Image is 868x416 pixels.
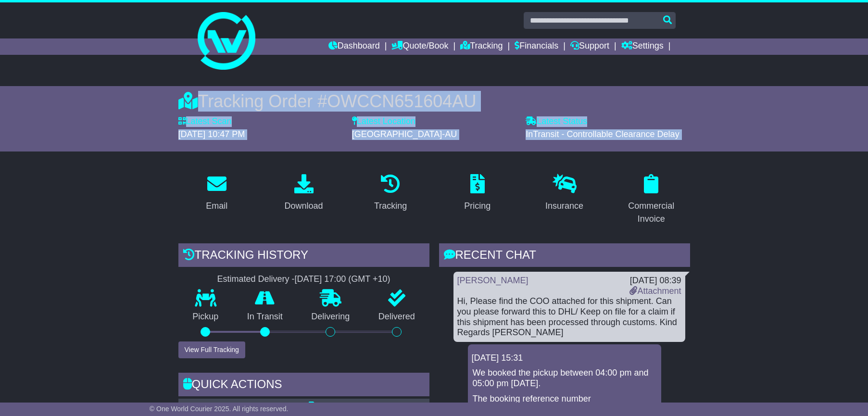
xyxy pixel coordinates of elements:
a: Email [200,171,234,216]
p: We booked the pickup between 04:00 pm and 05:00 pm [DATE]. [473,368,656,389]
div: Commercial Invoice [619,200,684,226]
div: Pricing [464,200,491,213]
p: The booking reference number is CBJ250926094876. [473,394,656,415]
span: [GEOGRAPHIC_DATA]-AU [352,129,457,139]
a: [PERSON_NAME] [457,276,528,285]
button: View Full Tracking [178,341,245,358]
span: OWCCN651604AU [327,91,476,111]
a: Financials [515,38,558,55]
div: [DATE] 17:00 (GMT +10) [295,274,390,285]
a: Download [278,171,329,216]
p: Delivered [364,312,429,322]
span: [DATE] 10:47 PM [178,129,245,139]
p: In Transit [233,312,297,322]
div: [DATE] 15:31 [472,353,657,364]
label: Latest Location [352,116,415,127]
div: Tracking Order # [178,91,690,112]
span: © One World Courier 2025. All rights reserved. [150,405,289,413]
a: Insurance [539,171,590,216]
div: Estimated Delivery - [178,274,429,285]
a: Dashboard [328,38,380,55]
div: Tracking history [178,243,429,269]
a: Attachment [629,286,681,296]
a: Settings [621,38,664,55]
div: Tracking [374,200,407,213]
a: Support [570,38,609,55]
a: Commercial Invoice [613,171,690,229]
span: InTransit - Controllable Clearance Delay [526,129,679,139]
div: Hi, Please find the COO attached for this shipment. Can you please forward this to DHL/ Keep on f... [457,296,681,338]
div: RECENT CHAT [439,243,690,269]
a: Pricing [458,171,497,216]
a: Shipping Label - A4 printer [309,402,419,411]
a: Tracking [368,171,413,216]
label: Latest Status [526,116,587,127]
a: Quote/Book [391,38,448,55]
div: Download [284,200,323,213]
label: Latest Scan [178,116,232,127]
div: Email [206,200,227,213]
div: [DATE] 08:39 [629,276,681,286]
a: Email Documents [184,402,261,411]
div: Quick Actions [178,373,429,399]
p: Delivering [297,312,365,322]
div: Insurance [545,200,583,213]
a: Tracking [460,38,503,55]
p: Pickup [178,312,233,322]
